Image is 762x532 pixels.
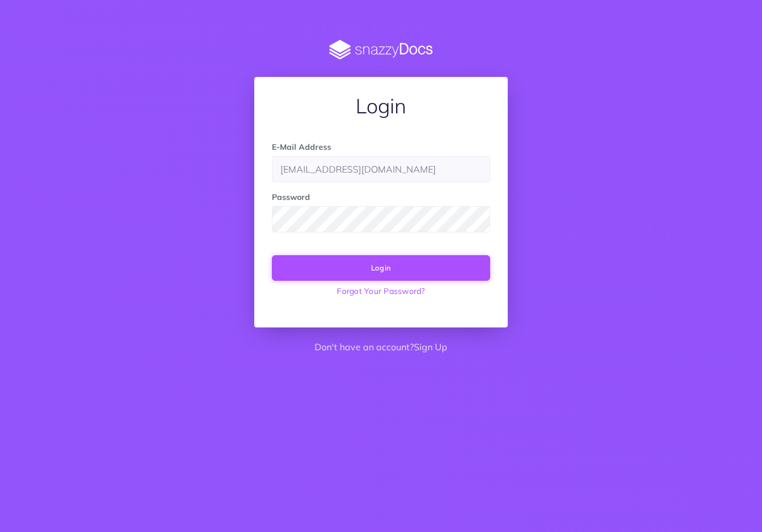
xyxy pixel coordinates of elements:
[272,191,310,203] label: Password
[272,255,490,280] button: Login
[254,40,508,60] img: SnazzyDocs Logo
[414,341,447,353] a: Sign Up
[272,95,490,117] h1: Login
[254,340,508,355] p: Don't have an account?
[272,281,490,301] a: Forgot Your Password?
[272,141,331,153] label: E-Mail Address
